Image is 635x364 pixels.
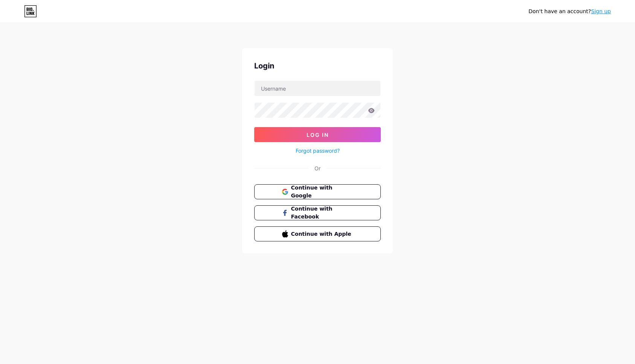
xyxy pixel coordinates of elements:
[254,205,381,220] button: Continue with Facebook
[254,127,381,142] button: Log In
[591,8,611,14] a: Sign up
[254,60,381,71] div: Login
[528,8,611,15] div: Don't have an account?
[254,226,381,241] button: Continue with Apple
[291,205,353,221] span: Continue with Facebook
[314,164,321,172] div: Or
[255,81,380,96] input: Username
[307,132,329,138] span: Log In
[291,230,353,238] span: Continue with Apple
[296,147,340,155] a: Forgot password?
[291,184,353,200] span: Continue with Google
[254,184,381,199] button: Continue with Google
